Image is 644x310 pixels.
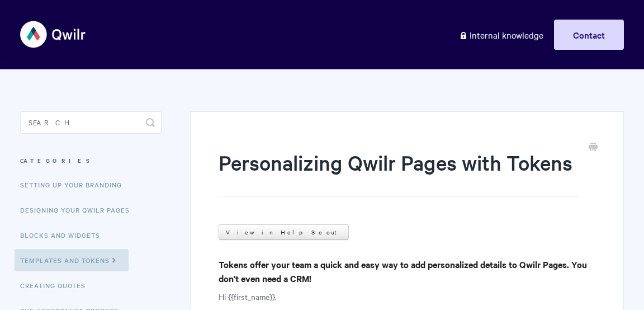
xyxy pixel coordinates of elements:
input: Search [20,111,162,134]
a: Creating Quotes [20,274,94,297]
a: Designing Your Qwilr Pages [20,199,138,221]
a: Internal knowledge [451,20,552,50]
h4: Tokens offer your team a quick and easy way to add personalized details to Qwilr Pages. You don't... [219,257,595,285]
a: Templates and Tokens [15,249,129,271]
a: Print this Article [589,142,598,154]
img: Qwilr Help Center [20,13,87,55]
a: Contact [554,20,624,50]
h3: Categories [20,151,162,171]
h1: Personalizing Qwilr Pages with Tokens [219,148,579,196]
a: View in Help Scout [219,224,349,240]
a: Blocks and Widgets [20,224,108,246]
a: Setting up your Branding [20,173,130,196]
p: Hi {{first_name}}. [219,290,595,303]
